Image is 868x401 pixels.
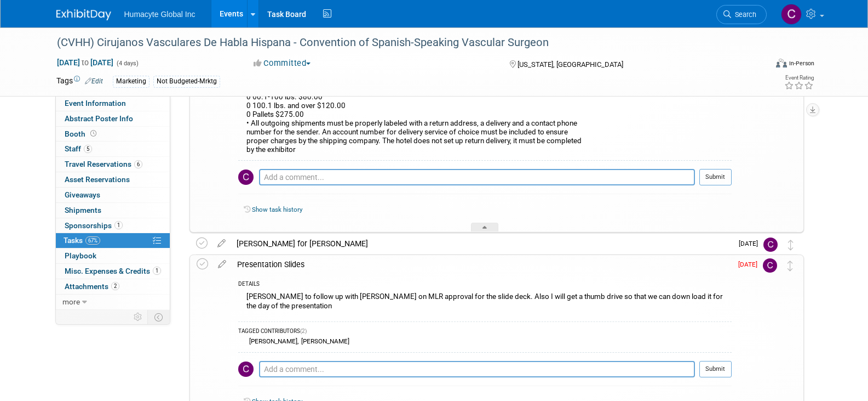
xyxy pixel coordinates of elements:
[699,169,732,185] button: Submit
[65,114,133,123] span: Abstract Poster Info
[64,236,100,245] span: Tasks
[84,145,92,153] span: 5
[65,129,99,138] span: Booth
[238,337,732,346] div: ,
[88,129,99,138] span: Booth not reserved yet
[518,60,623,69] span: [US_STATE], [GEOGRAPHIC_DATA]
[238,280,732,290] div: DETAILS
[65,251,96,260] span: Playbook
[238,327,732,337] div: TAGGED CONTRIBUTORS
[252,206,302,213] a: Show task history
[787,261,793,271] i: Move task
[56,233,170,248] a: Tasks67%
[784,75,814,81] div: Event Rating
[65,144,92,153] span: Staff
[113,76,150,87] div: Marketing
[62,297,80,306] span: more
[56,75,103,88] td: Tags
[56,96,170,111] a: Event Information
[56,279,170,294] a: Attachments2
[53,33,750,53] div: (CVHH) Cirujanos Vasculares De Habla Hispana - Convention of Spanish-Speaking Vascular Surgeon
[56,157,170,172] a: Travel Reservations6
[129,310,148,324] td: Personalize Event Tab Strip
[716,5,767,24] a: Search
[246,337,297,345] div: [PERSON_NAME]
[231,234,732,253] div: [PERSON_NAME] for [PERSON_NAME]
[731,10,756,19] span: Search
[65,99,126,108] span: Event Information
[739,240,763,247] span: [DATE]
[65,282,119,291] span: Attachments
[238,170,254,185] img: Carlos Martin Colindres
[65,206,101,214] span: Shipments
[56,142,170,156] a: Staff5
[776,59,787,67] img: Format-Inperson.png
[738,261,763,268] span: [DATE]
[56,295,170,309] a: more
[56,111,170,126] a: Abstract Poster Info
[65,267,161,275] span: Misc. Expenses & Credits
[85,236,100,245] span: 67%
[124,10,196,19] span: Humacyte Global Inc
[134,160,142,168] span: 6
[763,258,777,273] img: Carlos Martin Colindres
[56,127,170,142] a: Booth
[56,218,170,233] a: Sponsorships1
[232,255,732,274] div: Presentation Slides
[238,362,254,377] img: Carlos Martin Colindres
[250,58,315,69] button: Committed
[65,221,123,230] span: Sponsorships
[763,238,778,252] img: Carlos Martin Colindres
[238,290,732,315] div: [PERSON_NAME] to follow up with [PERSON_NAME] on MLR approval for the slide deck. Also I will get...
[56,248,170,263] a: Playbook
[116,60,139,67] span: (4 days)
[699,361,732,377] button: Submit
[212,259,232,269] a: edit
[56,9,111,20] img: ExhibitDay
[56,188,170,202] a: Giveaways
[65,190,100,199] span: Giveaways
[788,240,794,250] i: Move task
[114,221,123,229] span: 1
[56,203,170,218] a: Shipments
[65,160,142,168] span: Travel Reservations
[85,77,103,85] a: Edit
[153,267,161,275] span: 1
[65,175,130,184] span: Asset Reservations
[147,310,170,324] td: Toggle Event Tabs
[80,58,90,67] span: to
[56,264,170,279] a: Misc. Expenses & Credits1
[789,59,814,67] div: In-Person
[702,57,815,74] div: Event Format
[153,76,220,87] div: Not Budgeted-Mrktg
[56,172,170,187] a: Asset Reservations
[300,328,307,334] span: (2)
[212,239,231,248] a: edit
[111,282,119,290] span: 2
[298,337,349,345] div: [PERSON_NAME]
[781,4,802,25] img: Carlos Martin Colindres
[56,58,114,67] span: [DATE] [DATE]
